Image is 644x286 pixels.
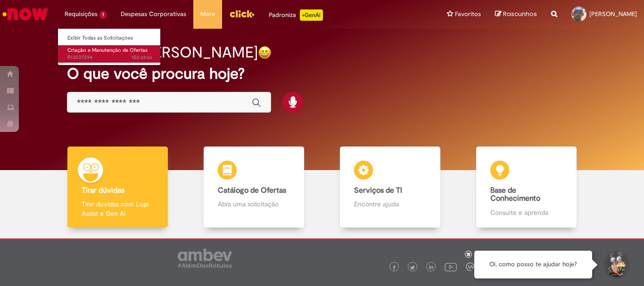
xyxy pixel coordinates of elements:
b: Base de Conhecimento [490,186,540,204]
span: [PERSON_NAME] [589,10,637,18]
a: Serviços de TI Encontre ajuda [322,147,458,228]
span: Despesas Corporativas [121,9,186,19]
a: Tirar dúvidas Tirar dúvidas com Lupi Assist e Gen Ai [50,147,186,228]
span: 15d atrás [132,54,152,61]
time: 15/09/2025 17:45:58 [132,54,152,61]
span: Requisições [65,9,98,19]
span: Criação e Manutenção de Ofertas [67,47,148,54]
img: logo_footer_workplace.png [466,262,474,271]
button: Iniciar Conversa de Suporte [602,251,630,279]
img: ServiceNow [1,5,50,24]
a: Rascunhos [495,10,537,19]
p: Abra uma solicitação [218,199,289,209]
span: Favoritos [455,9,481,19]
span: More [200,9,215,19]
img: click_logo_yellow_360x200.png [229,7,255,21]
b: Tirar dúvidas [82,186,124,195]
a: Catálogo de Ofertas Abra uma solicitação [186,147,322,228]
ul: Requisições [58,28,161,65]
img: logo_footer_ambev_rotulo_gray.png [178,249,232,268]
p: +GenAi [300,9,323,21]
h2: O que você procura hoje? [67,65,577,82]
b: Catálogo de Ofertas [218,186,286,195]
p: Encontre ajuda [354,199,426,209]
span: 1 [99,11,107,19]
b: Serviços de TI [354,186,402,195]
a: Exibir Todas as Solicitações [58,33,162,43]
p: Consulte e aprenda [490,208,562,217]
div: Padroniza [269,9,323,21]
img: happy-face.png [258,46,272,59]
img: logo_footer_facebook.png [392,265,396,270]
img: logo_footer_linkedin.png [429,265,434,270]
span: Rascunhos [503,9,537,18]
a: Aberto R13537294 : Criação e Manutenção de Ofertas [58,45,162,63]
p: Tirar dúvidas com Lupi Assist e Gen Ai [82,199,153,218]
a: Base de Conhecimento Consulte e aprenda [458,147,594,228]
img: logo_footer_youtube.png [445,261,457,273]
div: Oi, como posso te ajudar hoje? [474,251,592,278]
span: R13537294 [67,54,152,61]
h2: Boa tarde, [PERSON_NAME] [67,44,258,61]
img: logo_footer_twitter.png [410,265,415,270]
